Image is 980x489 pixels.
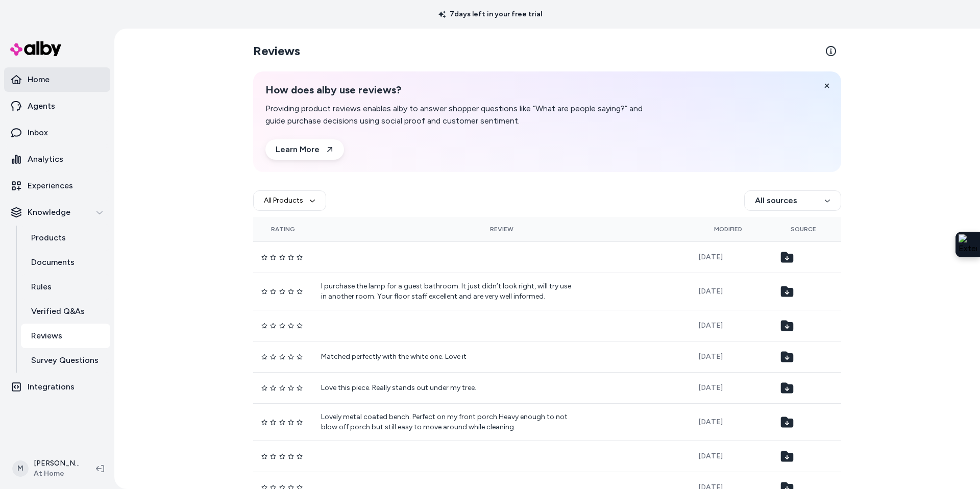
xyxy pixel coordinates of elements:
[959,234,977,255] img: Extension Icon
[321,281,576,302] p: I purchase the lamp for a guest bathroom. It just didn’t look right, will try use in another room...
[4,94,110,118] a: Agents
[28,180,73,192] p: Experiences
[321,225,682,233] div: Review
[28,206,70,218] p: Knowledge
[321,412,576,432] p: Lovely metal coated bench. Perfect on my front porch.Heavy enough to not blow off porch but still...
[21,324,110,348] a: Reviews
[744,190,841,211] button: All sources
[4,375,110,399] a: Integrations
[432,9,548,19] p: 7 days left in your free trial
[698,287,723,296] span: [DATE]
[261,225,305,233] div: Rating
[6,452,88,485] button: M[PERSON_NAME]At Home
[21,348,110,373] a: Survey Questions
[31,305,85,317] p: Verified Q&As
[698,352,723,361] span: [DATE]
[774,225,833,233] div: Source
[10,41,61,56] img: alby Logo
[265,103,657,127] p: Providing product reviews enables alby to answer shopper questions like “What are people saying?”...
[4,200,110,225] button: Knowledge
[321,352,576,362] p: Matched perfectly with the white one. Love it
[265,84,657,96] h2: How does alby use reviews?
[755,194,797,207] span: All sources
[28,74,50,86] p: Home
[4,67,110,92] a: Home
[31,256,75,268] p: Documents
[4,174,110,198] a: Experiences
[698,225,757,233] div: Modified
[31,281,52,293] p: Rules
[28,153,63,165] p: Analytics
[321,383,576,393] p: Love this piece. Really stands out under my tree.
[28,381,75,393] p: Integrations
[21,226,110,250] a: Products
[698,321,723,330] span: [DATE]
[253,190,326,211] button: All Products
[4,120,110,145] a: Inbox
[4,147,110,172] a: Analytics
[28,127,48,139] p: Inbox
[698,253,723,261] span: [DATE]
[698,383,723,392] span: [DATE]
[31,330,62,342] p: Reviews
[31,354,99,366] p: Survey Questions
[31,232,66,244] p: Products
[34,458,80,469] p: [PERSON_NAME]
[265,139,344,160] a: Learn More
[253,43,300,59] h2: Reviews
[12,460,29,477] span: M
[21,250,110,275] a: Documents
[28,100,55,112] p: Agents
[34,469,80,479] span: At Home
[21,275,110,299] a: Rules
[21,299,110,324] a: Verified Q&As
[698,452,723,460] span: [DATE]
[698,418,723,426] span: [DATE]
